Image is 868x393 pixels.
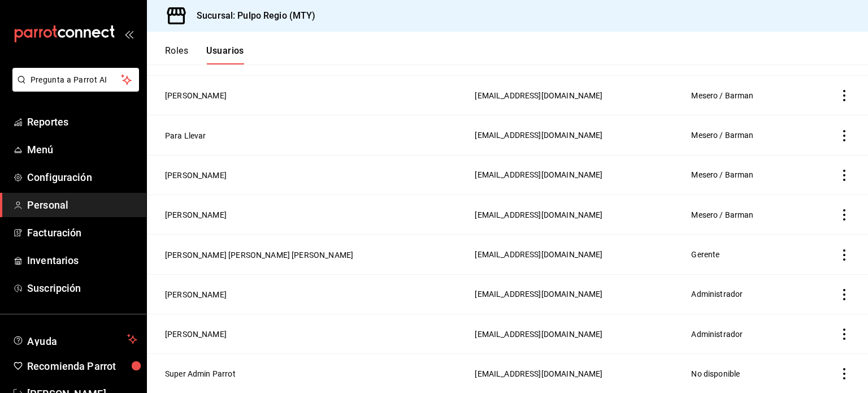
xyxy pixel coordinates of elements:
span: Configuración [27,170,137,185]
button: actions [839,209,850,221]
span: Administrador [691,290,743,299]
span: [EMAIL_ADDRESS][DOMAIN_NAME] [475,369,602,378]
button: [PERSON_NAME] [PERSON_NAME] [PERSON_NAME] [165,249,353,261]
button: open_drawer_menu [124,29,133,38]
div: navigation tabs [165,45,244,64]
button: [PERSON_NAME] [165,170,227,181]
button: [PERSON_NAME] [165,329,227,340]
span: Recomienda Parrot [27,359,137,374]
span: [EMAIL_ADDRESS][DOMAIN_NAME] [475,290,602,299]
button: Pregunta a Parrot AI [12,68,139,92]
button: Super Admin Parrot [165,368,236,379]
span: Administrador [691,330,743,339]
span: Inventarios [27,253,137,268]
button: Usuarios [206,45,244,64]
span: Personal [27,197,137,213]
span: Mesero / Barman [691,131,753,140]
span: Mesero / Barman [691,91,753,100]
span: [EMAIL_ADDRESS][DOMAIN_NAME] [475,170,602,179]
button: [PERSON_NAME] [165,90,227,101]
button: [PERSON_NAME] [165,209,227,221]
span: Menú [27,142,137,157]
span: Gerente [691,250,719,259]
span: Reportes [27,114,137,129]
span: Suscripción [27,280,137,296]
a: Pregunta a Parrot AI [8,82,139,94]
span: Facturación [27,225,137,240]
span: [EMAIL_ADDRESS][DOMAIN_NAME] [475,210,602,219]
button: actions [839,289,850,300]
button: [PERSON_NAME] [165,289,227,300]
span: Mesero / Barman [691,170,753,179]
span: [EMAIL_ADDRESS][DOMAIN_NAME] [475,91,602,100]
span: [EMAIL_ADDRESS][DOMAIN_NAME] [475,131,602,140]
span: Pregunta a Parrot AI [31,74,121,86]
button: actions [839,329,850,340]
button: Para Llevar [165,130,206,141]
button: actions [839,368,850,379]
button: actions [839,90,850,101]
span: Ayuda [27,332,123,346]
button: actions [839,170,850,181]
span: [EMAIL_ADDRESS][DOMAIN_NAME] [475,330,602,339]
span: Mesero / Barman [691,210,753,219]
button: actions [839,130,850,141]
button: actions [839,249,850,261]
span: [EMAIL_ADDRESS][DOMAIN_NAME] [475,250,602,259]
button: Roles [165,45,188,64]
h3: Sucursal: Pulpo Regio (MTY) [188,9,316,23]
